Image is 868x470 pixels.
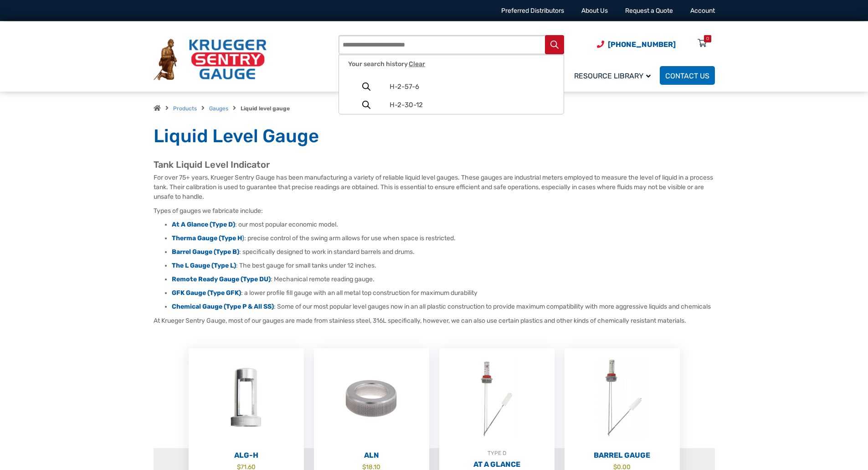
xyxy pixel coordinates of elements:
span: H-2-30-12 [390,101,554,109]
p: For over 75+ years, Krueger Sentry Gauge has been manufacturing a variety of reliable liquid leve... [154,173,715,201]
a: Chemical Gauge (Type P & All SS) [172,303,274,310]
a: Products [173,105,197,112]
a: Gauges [209,105,228,112]
strong: Therma Gauge (Type H [172,234,242,242]
h2: Barrel Gauge [565,451,680,460]
a: Resource Library [569,65,660,86]
h2: At A Glance [439,460,555,469]
a: About Us [581,7,608,15]
a: Phone Number (920) 434-8860 [597,39,676,50]
a: H-2-30-12 [339,96,564,114]
a: Barrel Gauge (Type B) [172,248,239,256]
span: Your search history [348,60,425,68]
img: ALG-OF [189,348,304,449]
span: Resource Library [574,72,651,80]
a: H-2-57-6 [339,77,564,96]
img: At A Glance [439,348,555,449]
h2: ALN [314,451,429,460]
a: Account [690,7,715,15]
li: : Mechanical remote reading gauge. [172,275,715,284]
li: : The best gauge for small tanks under 12 inches. [172,261,715,270]
li: : our most popular economic model. [172,220,715,229]
a: At A Glance (Type D) [172,221,235,228]
p: Types of gauges we fabricate include: [154,206,715,216]
li: : precise control of the swing arm allows for use when space is restricted. [172,234,715,243]
h2: ALG-H [189,451,304,460]
span: [PHONE_NUMBER] [608,40,676,49]
h1: Liquid Level Gauge [154,125,715,148]
a: Request a Quote [625,7,673,15]
li: : Some of our most popular level gauges now in an all plastic construction to provide maximum com... [172,302,715,311]
span: H-2-57-6 [390,83,554,91]
strong: Liquid level gauge [241,105,290,112]
a: The L Gauge (Type L) [172,262,236,269]
img: ALN [314,348,429,449]
a: Contact Us [660,66,715,85]
h2: Tank Liquid Level Indicator [154,159,715,170]
img: Barrel Gauge [565,348,680,449]
a: Therma Gauge (Type H) [172,234,244,242]
div: 0 [706,35,709,42]
a: Preferred Distributors [501,7,564,15]
span: Contact Us [665,72,709,80]
img: Krueger Sentry Gauge [154,39,267,81]
a: Remote Ready Gauge (Type DU) [172,275,271,283]
div: TYPE D [439,449,555,458]
li: : specifically designed to work in standard barrels and drums. [172,248,715,257]
span: Clear [409,61,425,67]
a: GFK Gauge (Type GFK) [172,289,241,297]
li: : a lower profile fill gauge with an all metal top construction for maximum durability [172,289,715,298]
p: At Krueger Sentry Gauge, most of our gauges are made from stainless steel, 316L specifically, how... [154,316,715,325]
